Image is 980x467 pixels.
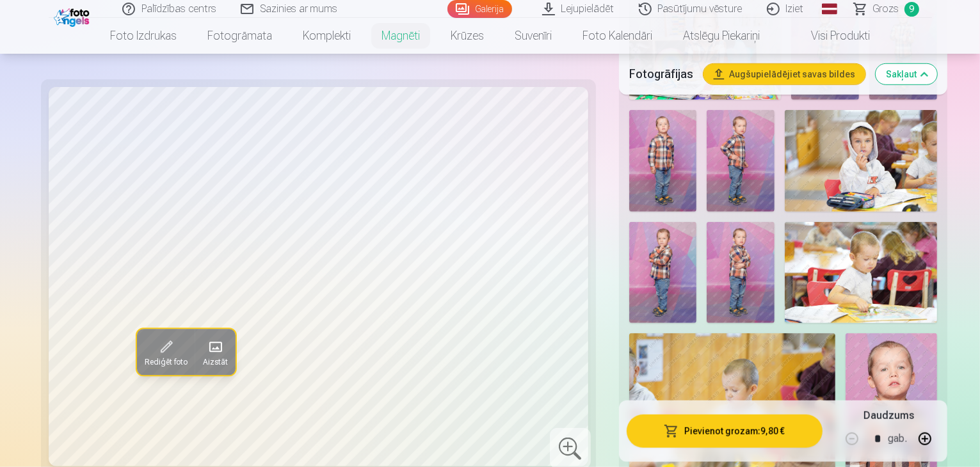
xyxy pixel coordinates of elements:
span: Grozs [873,1,899,17]
button: Sakļaut [876,64,937,84]
button: Rediģēt foto [137,329,195,375]
a: Atslēgu piekariņi [668,18,775,54]
a: Foto izdrukas [95,18,192,54]
span: 9 [904,2,919,17]
a: Suvenīri [499,18,567,54]
button: Augšupielādējiet savas bildes [703,64,865,84]
span: Rediģēt foto [145,357,188,367]
h5: Daudzums [864,408,914,423]
img: /fa1 [54,5,93,27]
a: Komplekti [287,18,366,54]
h5: Fotogrāfijas [629,65,693,83]
a: Visi produkti [775,18,885,54]
div: gab. [888,423,907,454]
a: Fotogrāmata [192,18,287,54]
span: Aizstāt [203,357,228,367]
a: Krūzes [435,18,499,54]
button: Aizstāt [195,329,236,375]
a: Magnēti [366,18,435,54]
button: Pievienot grozam:9,80 € [627,415,823,448]
a: Foto kalendāri [567,18,668,54]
